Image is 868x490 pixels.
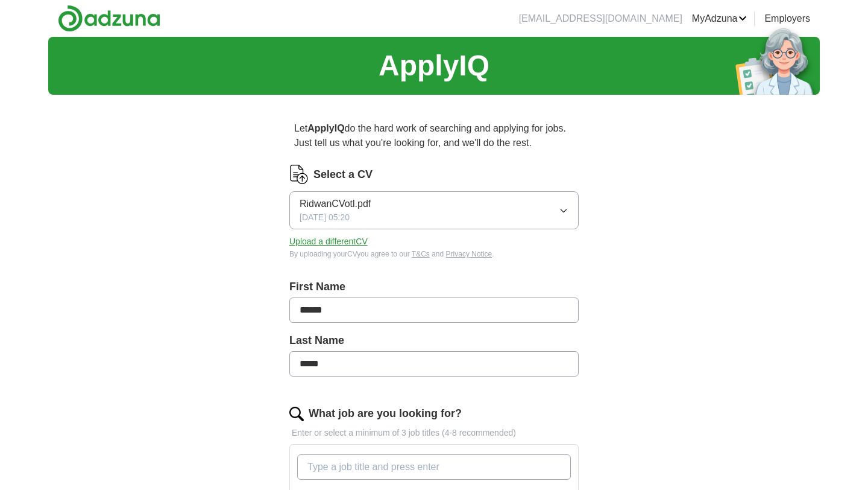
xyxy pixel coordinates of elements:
[300,197,371,211] span: RidwanCVotl.pdf
[289,427,579,439] p: Enter or select a minimum of 3 job titles (4-8 recommended)
[289,191,579,229] button: RidwanCVotl.pdf[DATE] 05:20
[300,211,350,224] span: [DATE] 05:20
[289,407,304,421] img: search.png
[313,167,373,183] label: Select a CV
[379,44,489,87] h1: ApplyIQ
[289,235,368,248] button: Upload a differentCV
[692,11,747,26] a: MyAdzuna
[446,250,492,258] a: Privacy Notice
[307,123,344,133] strong: ApplyIQ
[289,116,579,155] p: Let do the hard work of searching and applying for jobs. Just tell us what you're looking for, an...
[289,165,309,184] img: CV Icon
[58,5,160,32] img: Adzuna logo
[412,250,430,258] a: T&Cs
[289,332,579,349] label: Last Name
[289,249,579,259] div: By uploading your CV you agree to our and .
[309,406,462,422] label: What job are you looking for?
[764,11,810,26] a: Employers
[519,11,682,26] li: [EMAIL_ADDRESS][DOMAIN_NAME]
[289,279,579,295] label: First Name
[297,454,571,480] input: Type a job title and press enter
